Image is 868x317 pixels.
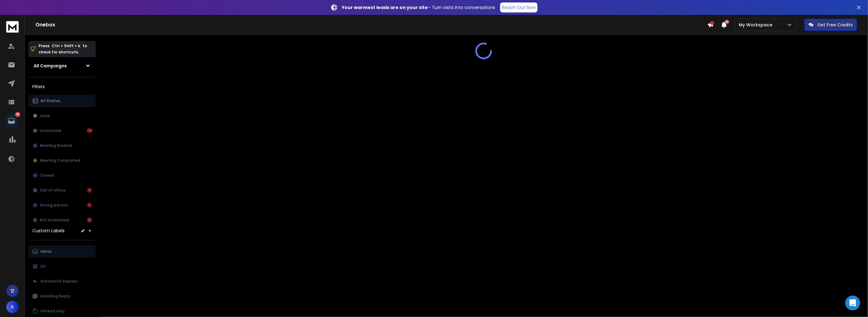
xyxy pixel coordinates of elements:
[51,42,81,49] span: Ctrl + Shift + k
[739,22,775,28] p: My Workspace
[29,60,96,72] button: All Campaigns
[34,63,67,69] h1: All Campaigns
[502,4,536,11] p: Reach Out Now
[15,112,20,117] p: 153
[845,296,860,310] div: Open Intercom Messenger
[342,4,495,11] p: – Turn visits into conversations
[6,21,19,33] img: logo
[6,301,19,313] button: A
[29,82,96,91] h3: Filters
[804,19,857,31] button: Get Free Credits
[5,115,18,127] a: 153
[725,20,729,24] span: 50
[32,228,65,234] h3: Custom Labels
[39,43,87,55] p: Press to check for shortcuts.
[342,4,428,11] strong: Your warmest leads are on your site
[35,21,707,29] h1: Onebox
[500,2,537,12] a: Reach Out Now
[817,22,853,28] p: Get Free Credits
